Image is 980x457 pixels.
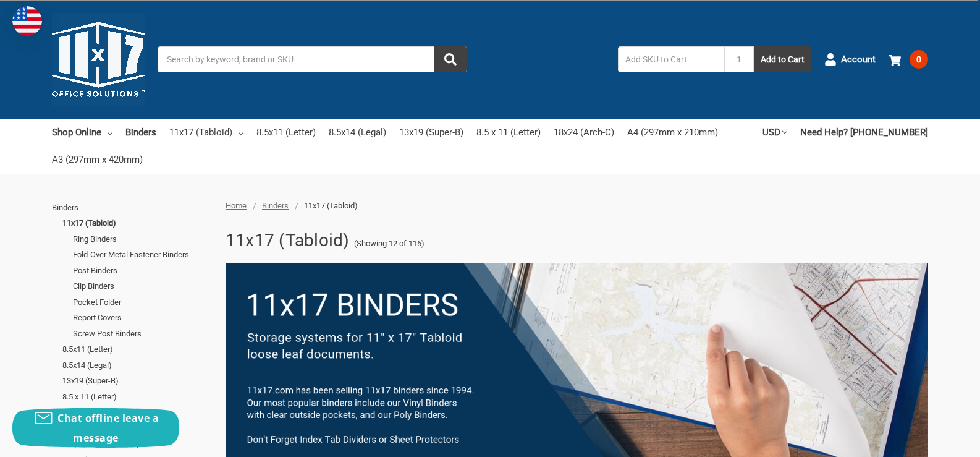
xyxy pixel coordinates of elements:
a: Binders [125,119,156,146]
h1: 11x17 (Tabloid) [226,224,350,257]
a: Pocket Folder [73,294,212,310]
a: Post Binders [73,263,212,279]
a: 11x17 (Tabloid) [169,119,243,146]
button: Chat offline leave a message [12,408,179,448]
input: Search by keyword, brand or SKU [158,46,467,72]
img: duty and tax information for United States [12,6,42,36]
a: 8.5x11 (Letter) [62,341,212,357]
span: (Showing 12 of 116) [354,237,425,250]
a: Screw Post Binders [73,326,212,342]
img: 11x17.com [52,13,145,106]
a: Ring Binders [73,231,212,247]
span: 0 [910,50,928,69]
a: USD [762,119,787,146]
a: A3 (297mm x 420mm) [52,146,143,173]
a: Binders [262,201,289,210]
a: Home [226,201,247,210]
a: 18x24 (Arch-C) [62,404,212,421]
a: A4 (297mm x 210mm) [627,119,718,146]
a: 8.5 x 11 (Letter) [476,119,541,146]
a: Need Help? [PHONE_NUMBER] [800,119,928,146]
a: 13x19 (Super-B) [399,119,463,146]
a: 13x19 (Super-B) [62,373,212,389]
a: 8.5 x 11 (Letter) [62,389,212,405]
a: 8.5x14 (Legal) [329,119,386,146]
a: Report Covers [73,310,212,326]
a: Shop Online [52,119,112,146]
span: 11x17 (Tabloid) [304,201,358,210]
a: 0 [889,43,928,75]
a: Account [824,43,876,75]
span: Account [841,53,876,67]
a: 11x17 (Tabloid) [62,215,212,231]
a: Binders [52,200,212,216]
a: 8.5x14 (Legal) [62,357,212,374]
a: 8.5x11 (Letter) [256,119,316,146]
a: Clip Binders [73,278,212,294]
button: Add to Cart [754,46,811,72]
a: 18x24 (Arch-C) [554,119,614,146]
input: Add SKU to Cart [618,46,724,72]
a: Fold-Over Metal Fastener Binders [73,247,212,263]
span: Chat offline leave a message [57,411,159,445]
